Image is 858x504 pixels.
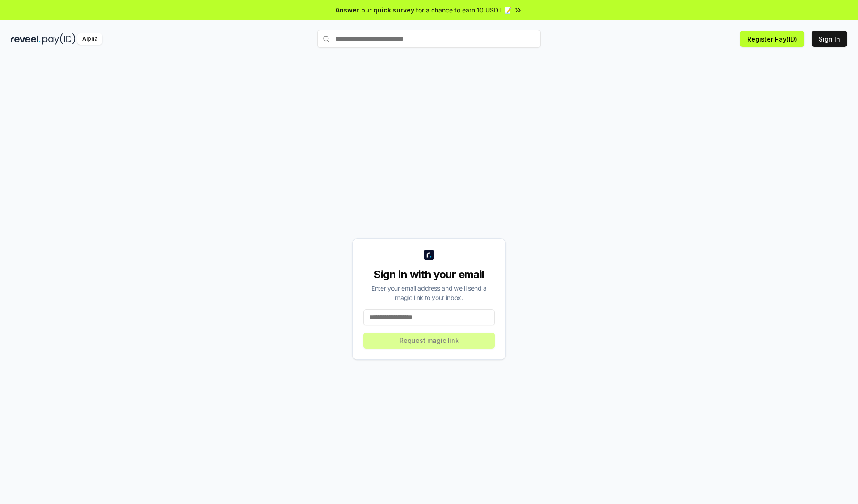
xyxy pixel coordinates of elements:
div: Alpha [77,33,102,45]
img: pay_id [42,33,76,45]
img: reveel_dark [11,33,41,45]
img: logo_small [424,250,434,260]
button: Register Pay(ID) [740,31,804,47]
div: Sign in with your email [363,267,495,282]
div: Enter your email address and we’ll send a magic link to your inbox. [363,283,495,302]
button: Sign In [812,31,847,47]
span: Answer our quick survey [336,5,414,15]
span: for a chance to earn 10 USDT 📝 [416,5,512,15]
